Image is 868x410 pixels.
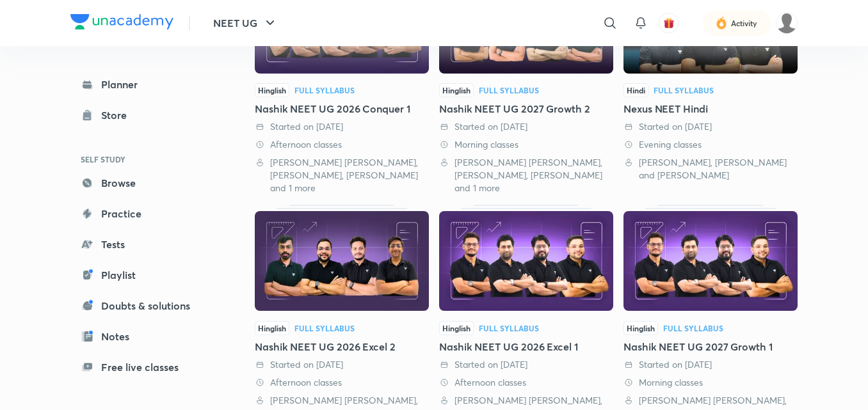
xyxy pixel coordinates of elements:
div: Full Syllabus [294,86,355,94]
a: Notes [70,324,219,349]
a: Company Logo [70,14,173,33]
a: Playlist [70,262,219,288]
div: Full Syllabus [663,324,723,332]
div: Avinash Kumar Dubey, Biswaranjan Panigrahi, Deepak Kumar Yadav and 1 more [439,156,613,194]
div: Store [101,107,134,123]
img: Thumbnail [439,211,613,311]
div: Nexus NEET Hindi [623,101,798,116]
div: Nashik NEET UG 2026 Conquer 1 [255,101,429,116]
img: avatar [663,17,675,29]
div: Started on 17 Apr 2024 [623,120,798,133]
h6: SELF STUDY [70,148,219,170]
a: Planner [70,72,219,97]
img: activity [716,15,727,31]
div: Morning classes [623,376,798,389]
img: VIVEK [776,12,798,34]
div: Full Syllabus [294,324,355,332]
div: Started on 22 May 2025 [439,120,613,133]
a: Doubts & solutions [70,293,219,319]
button: NEET UG [205,10,285,36]
a: Practice [70,201,219,226]
div: Started on 22 Mar 2025 [255,358,429,371]
div: Nashik NEET UG 2027 Growth 2 [439,101,613,116]
div: Afternoon classes [439,376,613,389]
img: Company Logo [70,14,173,29]
div: Nashik NEET UG 2026 Excel 2 [255,339,429,354]
a: Free live classes [70,354,219,380]
a: Store [70,102,219,128]
div: Afternoon classes [255,138,429,151]
div: Nashik NEET UG 2027 Growth 1 [623,339,798,354]
span: Hindi [623,83,648,97]
div: Nashik NEET UG 2026 Excel 1 [439,339,613,354]
div: Started on 3 Jul 2025 [255,120,429,133]
span: Hinglish [255,83,289,97]
span: Hinglish [439,321,474,335]
a: Tests [70,232,219,257]
span: Hinglish [623,321,658,335]
div: Full Syllabus [654,86,714,94]
div: Afternoon classes [255,376,429,389]
span: Hinglish [439,83,474,97]
div: Evening classes [623,138,798,151]
button: avatar [659,13,679,33]
div: Kamesh Jangid, Yogesh Shukla and Shubham Paliwal [623,156,798,182]
a: Browse [70,170,219,196]
div: Full Syllabus [479,86,539,94]
img: Thumbnail [623,211,798,311]
img: Thumbnail [255,211,429,311]
div: Started on 21 Mar 2025 [439,358,613,371]
div: Started on 8 Apr 2025 [623,358,798,371]
div: Avinash Kumar Dubey, Deepak Kumar Yadav, Navnit Pandey and 1 more [255,156,429,194]
div: Full Syllabus [479,324,539,332]
span: Hinglish [255,321,289,335]
div: Morning classes [439,138,613,151]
